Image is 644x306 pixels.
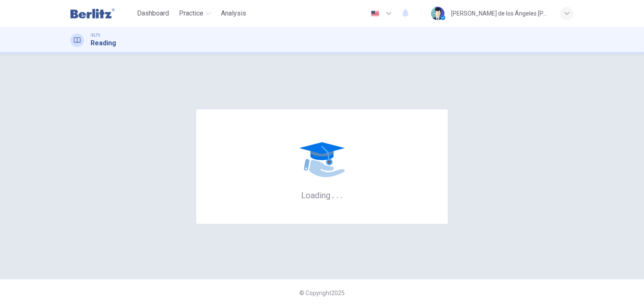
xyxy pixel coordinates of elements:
img: Profile picture [431,7,444,20]
button: Practice [176,6,214,21]
div: [PERSON_NAME] de los Ángeles [PERSON_NAME] [451,8,550,18]
button: Dashboard [134,6,172,21]
button: Analysis [218,6,249,21]
img: Berlitz Latam logo [70,5,114,22]
span: Dashboard [137,8,169,18]
h1: Reading [91,38,116,48]
h6: . [332,187,335,201]
span: IELTS [91,32,100,38]
img: en [370,10,380,17]
span: © Copyright 2025 [299,290,345,296]
span: Analysis [221,8,246,18]
h6: Loading [301,189,343,200]
h6: . [336,187,339,201]
a: Berlitz Latam logo [70,5,134,22]
h6: . [340,187,343,201]
span: Practice [179,8,203,18]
